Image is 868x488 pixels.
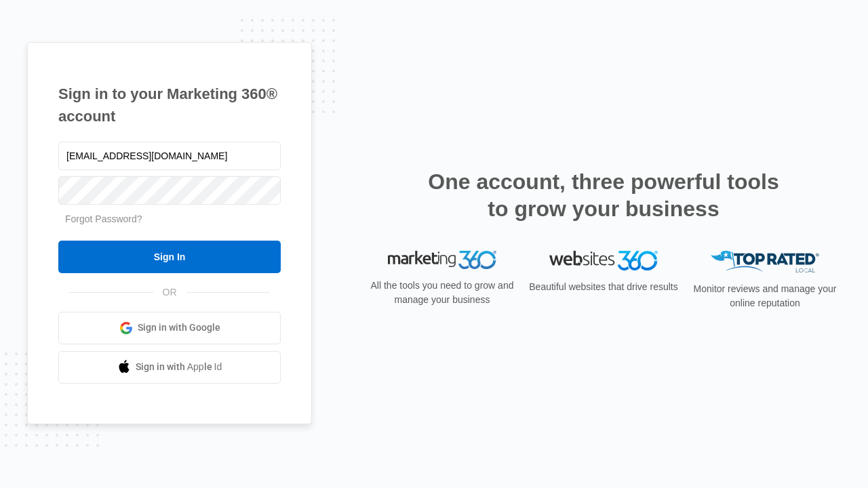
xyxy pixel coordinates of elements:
[424,168,783,222] h2: One account, three powerful tools to grow your business
[58,142,281,170] input: Email
[138,321,220,335] span: Sign in with Google
[549,251,658,270] img: Websites 360
[136,360,222,374] span: Sign in with Apple Id
[689,282,841,310] p: Monitor reviews and manage your online reputation
[58,351,281,384] a: Sign in with Apple Id
[153,285,186,300] span: OR
[711,251,819,273] img: Top Rated Local
[528,280,679,294] p: Beautiful websites that drive results
[58,241,281,273] input: Sign In
[65,213,142,224] a: Forgot Password?
[58,83,281,127] h1: Sign in to your Marketing 360® account
[58,312,281,344] a: Sign in with Google
[366,279,518,307] p: All the tools you need to grow and manage your business
[388,251,496,270] img: Marketing 360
